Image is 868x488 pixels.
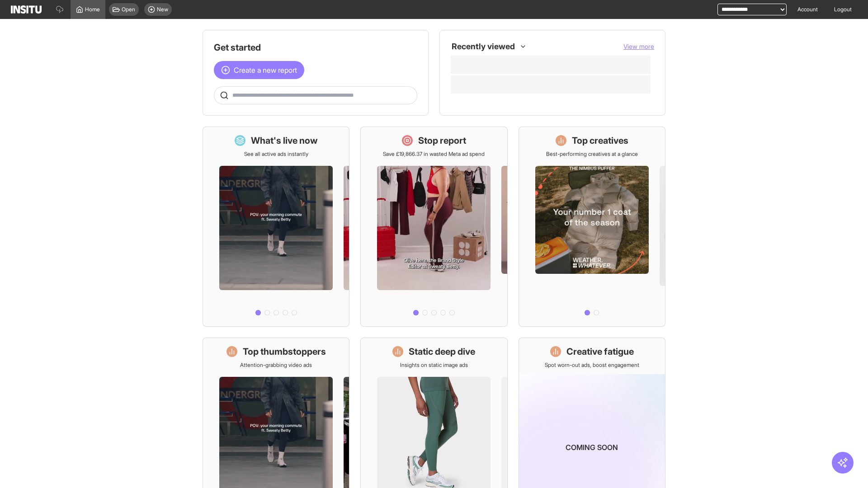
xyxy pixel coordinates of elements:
button: View more [623,42,654,51]
span: New [157,6,168,13]
h1: Get started [214,41,417,54]
span: Home [85,6,100,13]
p: Best-performing creatives at a glance [546,150,638,158]
h1: Static deep dive [409,345,475,358]
h1: What's live now [251,134,318,147]
p: Attention-grabbing video ads [240,361,312,369]
p: Insights on static image ads [400,361,468,369]
h1: Stop report [418,134,466,147]
p: See all active ads instantly [244,150,308,158]
span: Open [122,6,135,13]
h1: Top thumbstoppers [243,345,326,358]
button: Create a new report [214,61,304,79]
span: Create a new report [234,65,297,75]
img: Logo [11,5,42,14]
a: What's live nowSee all active ads instantly [203,127,349,327]
h1: Top creatives [572,134,628,147]
p: Save £19,866.37 in wasted Meta ad spend [383,150,485,158]
span: View more [623,42,654,50]
a: Stop reportSave £19,866.37 in wasted Meta ad spend [360,127,507,327]
a: Top creativesBest-performing creatives at a glance [519,127,665,327]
